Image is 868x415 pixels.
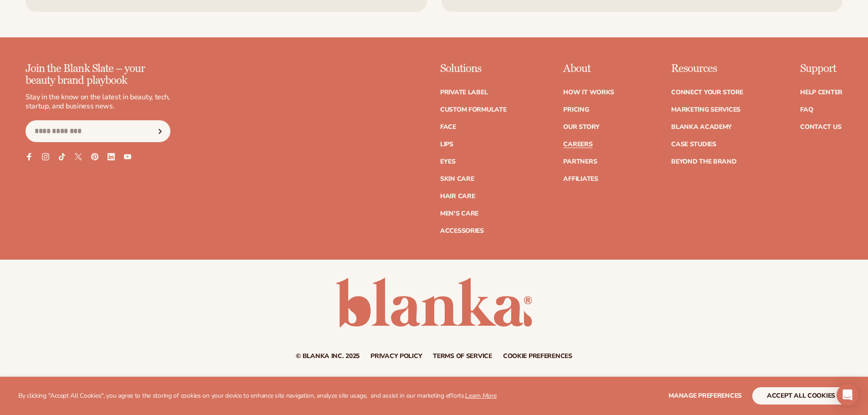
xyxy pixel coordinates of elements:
p: Join the Blank Slate – your beauty brand playbook [26,63,170,87]
a: Private label [440,89,488,96]
a: Face [440,124,456,130]
a: Our Story [563,124,599,130]
div: Open Intercom Messenger [837,384,858,406]
a: Connect your store [671,89,743,96]
a: Cookie preferences [503,353,572,359]
p: Stay in the know on the latest in beauty, tech, startup, and business news. [26,92,170,112]
button: Manage preferences [668,387,742,405]
a: Partners [563,159,597,165]
p: By clicking "Accept All Cookies", you agree to the storing of cookies on your device to enhance s... [18,392,497,400]
small: © Blanka Inc. 2025 [296,352,360,360]
span: Manage preferences [668,391,742,400]
a: Help Center [800,89,842,96]
a: Blanka Academy [671,124,732,130]
a: Lips [440,141,453,148]
a: Learn More [465,391,496,400]
a: FAQ [800,107,813,113]
a: Skin Care [440,176,474,182]
button: accept all cookies [752,387,850,405]
p: Resources [671,63,743,75]
a: Marketing services [671,107,740,113]
a: Beyond the brand [671,159,737,165]
a: Pricing [563,107,589,113]
button: Subscribe [150,120,170,142]
a: Accessories [440,228,484,234]
a: Contact Us [800,124,841,130]
a: Hair Care [440,193,475,200]
a: Terms of service [433,353,492,359]
a: Case Studies [671,141,716,148]
a: Affiliates [563,176,598,182]
a: How It Works [563,89,614,96]
p: Support [800,63,842,75]
a: Privacy policy [370,353,422,359]
p: About [563,63,614,75]
a: Men's Care [440,210,478,217]
a: Eyes [440,159,456,165]
a: Custom formulate [440,107,507,113]
p: Solutions [440,63,507,75]
a: Careers [563,141,592,148]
